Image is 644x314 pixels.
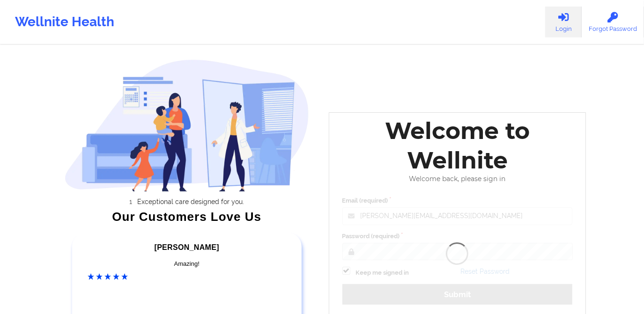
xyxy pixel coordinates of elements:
a: Forgot Password [582,7,644,37]
img: wellnite-auth-hero_200.c722682e.png [65,59,309,191]
span: [PERSON_NAME] [155,243,219,251]
div: Welcome to Wellnite [336,116,579,175]
a: Login [545,7,582,37]
div: Welcome back, please sign in [336,175,579,183]
div: Our Customers Love Us [65,212,309,221]
li: Exceptional care designed for you. [73,198,309,205]
div: Amazing! [88,259,286,269]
